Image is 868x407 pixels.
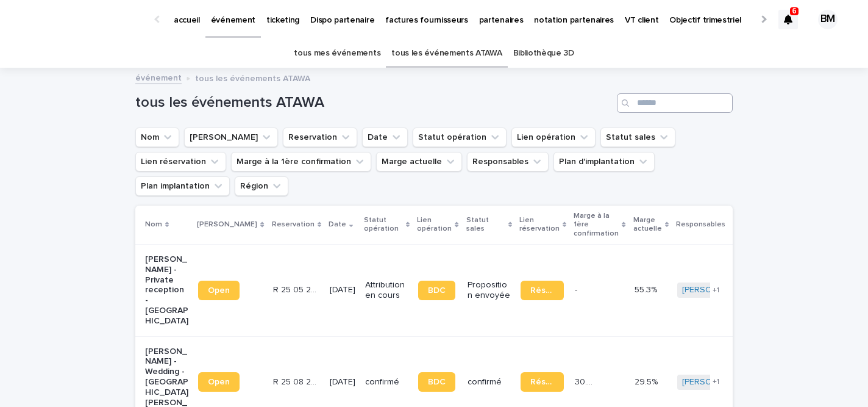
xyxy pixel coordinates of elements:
p: confirmé [365,377,408,387]
a: Open [198,372,240,392]
button: Plan d'implantation [553,152,655,171]
p: 30.9 % [575,375,599,387]
p: Attribution en cours [365,280,408,301]
span: BDC [428,286,446,295]
button: Responsables [467,152,549,171]
p: 29.5% [635,375,660,387]
p: Statut opération [364,214,403,236]
a: Open [198,281,240,300]
p: 55.3% [635,283,660,295]
a: Bibliothèque 3D [513,39,574,68]
p: 6 [792,7,797,15]
a: tous les événements ATAWA [391,39,502,68]
div: 6 [778,10,798,29]
p: [PERSON_NAME] [197,218,257,231]
p: R 25 08 241 [273,375,319,387]
a: Réservation [521,281,564,300]
p: confirmé [468,377,511,387]
p: Marge à la 1ère confirmation [574,209,619,240]
p: Reservation [272,218,315,231]
p: [DATE] [330,377,355,387]
div: BM [818,10,838,29]
a: événement [135,70,182,84]
p: Proposition envoyée [468,280,511,301]
button: Statut sales [600,128,675,147]
span: BDC [428,378,446,386]
p: Lien opération [417,214,452,236]
a: BDC [418,372,455,392]
p: Lien réservation [519,214,560,236]
button: Lien réservation [135,152,226,171]
button: Région [235,176,288,196]
span: + 1 [713,378,719,386]
p: Statut sales [466,214,505,236]
a: [PERSON_NAME] [682,377,749,387]
img: Ls34BcGeRexTGTNfXpUC [24,7,143,32]
p: tous les événements ATAWA [195,71,310,84]
span: Réservation [530,378,554,386]
a: [PERSON_NAME] [682,285,749,295]
span: + 1 [713,287,719,294]
p: Nom [145,218,162,231]
button: Plan implantation [135,176,230,196]
p: [DATE] [330,285,355,295]
input: Search [617,93,733,113]
a: tous mes événements [294,39,380,68]
button: Lien opération [511,128,596,147]
span: Open [208,378,230,386]
p: [PERSON_NAME] - Private reception - [GEOGRAPHIC_DATA] [145,254,188,326]
button: Nom [135,128,179,147]
button: Marge actuelle [376,152,462,171]
span: Open [208,286,230,295]
span: Réservation [530,286,554,295]
a: Réservation [521,372,564,392]
p: Marge actuelle [633,214,662,236]
p: - [575,283,580,295]
button: Statut opération [413,128,507,147]
a: BDC [418,281,455,300]
button: Marge à la 1ère confirmation [231,152,371,171]
button: Date [362,128,408,147]
p: Responsables [676,218,725,231]
button: Reservation [283,128,357,147]
p: Plan d'implantation [733,214,783,236]
p: R 25 05 263 [273,283,319,295]
p: Date [329,218,346,231]
h1: tous les événements ATAWA [135,94,612,112]
button: Lien Stacker [184,128,278,147]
